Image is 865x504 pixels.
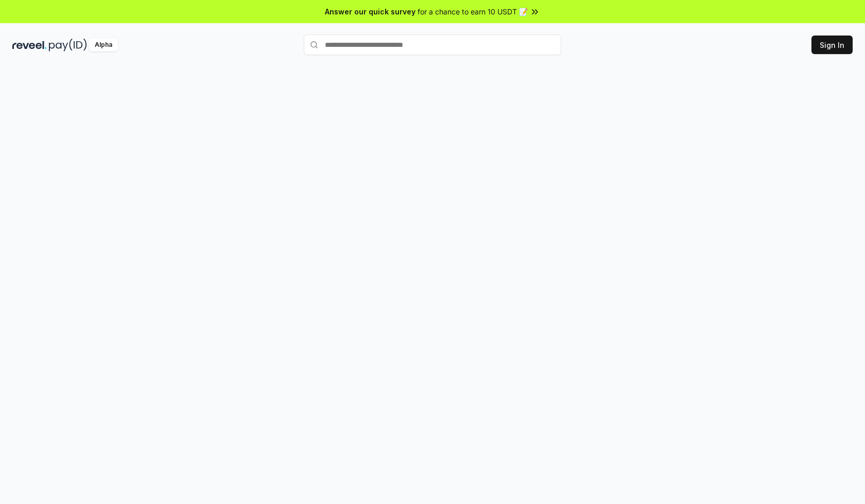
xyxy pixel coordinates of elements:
[325,6,416,17] span: Answer our quick survey
[89,39,118,51] div: Alpha
[12,39,47,51] img: reveel_dark
[811,36,853,54] button: Sign In
[49,39,87,51] img: pay_id
[418,6,528,17] span: for a chance to earn 10 USDT 📝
